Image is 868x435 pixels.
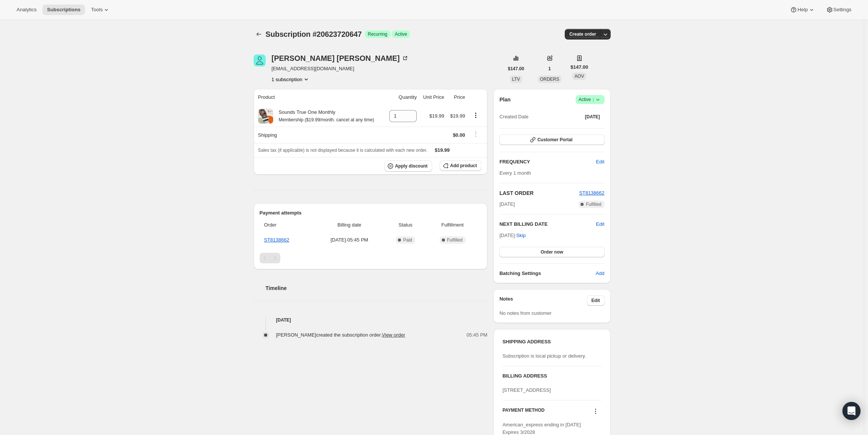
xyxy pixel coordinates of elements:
span: Analytics [17,7,36,13]
span: Created Date [499,113,528,121]
span: Mary Baker [254,54,266,66]
button: Subscriptions [42,5,85,15]
span: Help [797,7,808,13]
div: Sounds True One Monthly [273,109,374,124]
span: $0.00 [453,132,465,138]
th: Unit Price [419,89,446,106]
span: [DATE] · [499,233,526,238]
th: Order [260,217,314,233]
button: Apply discount [384,160,432,172]
span: Billing date [316,221,383,229]
span: $147.00 [508,66,524,72]
h2: Payment attempts [260,209,482,217]
span: ORDERS [540,77,559,82]
h3: PAYMENT METHOD [502,407,544,417]
span: No notes from customer [499,310,552,316]
a: View order [382,332,405,338]
span: Apply discount [395,163,428,169]
h2: Timeline [266,284,488,292]
span: $19.99 [435,147,450,153]
span: Add [596,270,604,277]
small: Membership ($19.99/month. cancel at any time) [279,117,374,122]
button: Edit [596,221,604,228]
h4: [DATE] [254,316,488,324]
span: Recurring [368,31,387,37]
button: Shipping actions [470,130,482,138]
span: [DATE] [585,114,600,120]
h2: NEXT BILLING DATE [499,221,596,228]
span: [EMAIL_ADDRESS][DOMAIN_NAME] [272,65,409,72]
button: Product actions [470,111,482,119]
span: Order now [541,249,563,255]
span: LTV [512,77,520,82]
span: Subscription is local pickup or delivery. [502,353,586,359]
span: | [593,97,594,103]
span: Create order [569,31,596,37]
button: Edit [591,156,609,168]
span: $19.99 [429,113,445,119]
span: $19.99 [450,113,465,119]
button: 1 [544,63,555,74]
div: [PERSON_NAME] [PERSON_NAME] [272,54,409,62]
span: Add product [450,163,477,169]
h3: SHIPPING ADDRESS [502,338,601,346]
span: [DATE] · 05:45 PM [316,236,383,244]
h2: FREQUENCY [499,158,596,166]
button: Settings [821,5,856,15]
span: Fulfilled [586,201,601,207]
span: Active [579,96,602,103]
th: Product [254,89,385,106]
span: Subscriptions [47,7,80,13]
span: Subscription #20623720647 [266,30,362,38]
span: American_express ending in [DATE] Expires 3/2028 [502,422,581,435]
h6: Batching Settings [499,270,596,277]
button: Subscriptions [254,29,264,39]
span: $147.00 [570,63,588,71]
button: Help [785,5,820,15]
button: Add [591,267,609,279]
span: Skip [516,232,526,239]
span: Active [395,31,407,37]
h2: LAST ORDER [499,189,579,197]
button: Order now [499,247,604,257]
h3: BILLING ADDRESS [502,372,601,380]
span: Fulfillment [428,221,477,229]
span: Fulfilled [447,237,463,243]
button: Add product [440,160,481,171]
div: Open Intercom Messenger [842,402,860,420]
span: AOV [575,74,584,79]
span: Sales tax (if applicable) is not displayed because it is calculated with each new order. [258,148,428,153]
span: Edit [591,298,600,304]
button: [DATE] [581,112,605,122]
th: Quantity [385,89,419,106]
button: ST8138662 [579,189,604,197]
nav: Pagination [260,253,482,263]
img: product img [258,109,273,124]
a: ST8138662 [264,237,289,243]
span: 05:45 PM [467,331,488,339]
span: Edit [596,158,604,166]
span: Every 1 month [499,170,531,176]
button: Product actions [272,76,310,83]
span: 1 [548,66,551,72]
span: Customer Portal [537,137,572,143]
h2: Plan [499,96,511,103]
span: [PERSON_NAME] created the subscription order. [276,332,405,338]
span: [STREET_ADDRESS] [502,387,551,393]
button: Edit [587,295,605,306]
th: Price [446,89,467,106]
button: Analytics [12,5,41,15]
button: $147.00 [504,63,529,74]
h3: Notes [499,295,587,306]
span: Status [387,221,423,229]
span: [DATE] [499,201,515,208]
th: Shipping [254,127,385,143]
span: Tools [91,7,103,13]
a: ST8138662 [579,190,604,196]
span: Settings [833,7,851,13]
button: Create order [565,29,600,39]
button: Tools [86,5,115,15]
span: Paid [403,237,412,243]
